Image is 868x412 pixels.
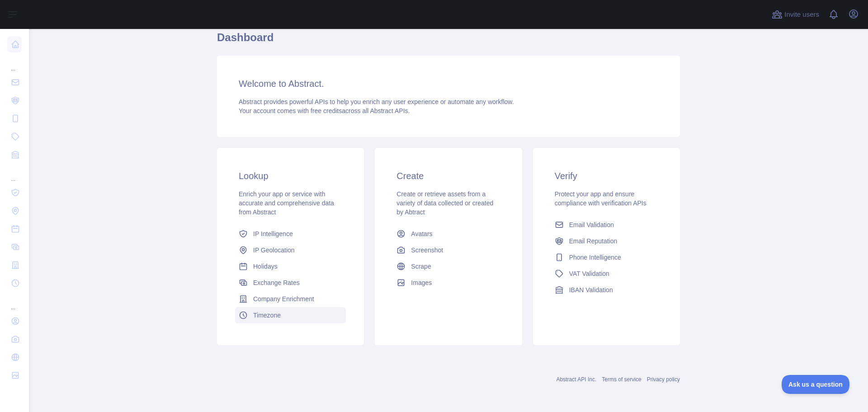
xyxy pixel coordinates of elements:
span: Company Enrichment [253,294,314,303]
h3: Create [396,170,500,182]
iframe: Toggle Customer Support [782,375,850,394]
span: Your account comes with across all Abstract APIs. [239,107,410,114]
span: Invite users [784,9,819,20]
span: IP Geolocation [253,246,295,255]
span: Create or retrieve assets from a variety of data collected or created by Abtract [396,190,493,216]
h3: Verify [555,170,658,182]
h1: Dashboard [217,30,680,52]
a: Images [393,275,504,291]
span: free credits [311,107,342,114]
span: Avatars [411,229,432,238]
div: ... [7,293,22,311]
a: Screenshot [393,242,504,258]
a: IBAN Validation [551,282,662,298]
span: Protect your app and ensure compliance with verification APIs [555,190,646,207]
a: Abstract API Inc. [557,376,597,383]
span: Email Reputation [569,237,618,246]
a: Terms of service [602,376,641,383]
span: Screenshot [411,246,443,255]
span: Images [411,278,432,287]
span: Timezone [253,311,281,320]
a: Timezone [235,307,346,323]
a: Phone Intelligence [551,249,662,265]
div: ... [7,54,22,72]
span: Holidays [253,262,278,271]
button: Invite users [770,7,821,22]
span: Enrich your app or service with accurate and comprehensive data from Abstract [239,190,334,216]
a: IP Intelligence [235,226,346,242]
a: Email Reputation [551,233,662,249]
a: Company Enrichment [235,291,346,307]
a: Holidays [235,258,346,275]
span: IBAN Validation [569,285,613,294]
a: Email Validation [551,217,662,233]
a: Exchange Rates [235,275,346,291]
a: Scrape [393,258,504,275]
h3: Welcome to Abstract. [239,77,658,90]
span: Scrape [411,262,431,271]
span: Email Validation [569,220,614,229]
div: ... [7,165,22,183]
a: Privacy policy [647,376,680,383]
a: VAT Validation [551,265,662,282]
span: VAT Validation [569,269,609,278]
a: IP Geolocation [235,242,346,258]
a: Avatars [393,226,504,242]
span: Abstract provides powerful APIs to help you enrich any user experience or automate any workflow. [239,98,514,105]
span: Phone Intelligence [569,253,621,262]
h3: Lookup [239,170,342,182]
span: IP Intelligence [253,229,293,238]
span: Exchange Rates [253,278,300,287]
